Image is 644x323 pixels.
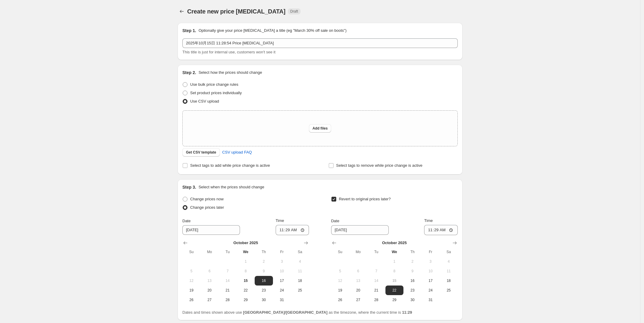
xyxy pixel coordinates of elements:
span: Revert to original prices later? [339,197,391,201]
span: 24 [424,288,437,293]
button: Thursday October 9 2025 [255,266,273,276]
button: Friday October 17 2025 [421,276,439,286]
span: Select tags to add while price change is active [190,163,270,168]
button: Today Wednesday October 15 2025 [237,276,255,286]
span: 27 [203,298,216,302]
button: Wednesday October 8 2025 [385,266,403,276]
span: 5 [185,269,198,274]
span: 31 [275,298,289,302]
span: 16 [257,278,270,283]
button: Tuesday October 14 2025 [367,276,385,286]
button: Monday October 27 2025 [200,295,218,305]
span: Su [334,250,347,254]
span: 12 [185,278,198,283]
p: Optionally give your price [MEDICAL_DATA] a title (eg "March 30% off sale on boots") [199,28,346,34]
span: This title is just for internal use, customers won't see it [182,50,275,54]
span: 18 [293,278,307,283]
button: Sunday October 19 2025 [331,286,349,295]
span: 16 [406,278,419,283]
button: Monday October 20 2025 [349,286,367,295]
span: Fr [275,250,289,254]
button: Friday October 24 2025 [273,286,291,295]
input: 30% off holiday sale [182,38,458,48]
button: Tuesday October 28 2025 [367,295,385,305]
th: Sunday [182,247,200,257]
span: 30 [257,298,270,302]
button: Show previous month, September 2025 [181,239,190,247]
span: 8 [239,269,252,274]
th: Thursday [403,247,421,257]
span: Sa [293,250,307,254]
span: 15 [239,278,252,283]
span: 31 [424,298,437,302]
span: 20 [203,288,216,293]
button: Saturday October 25 2025 [440,286,458,295]
span: Add files [313,126,328,131]
th: Sunday [331,247,349,257]
button: Thursday October 16 2025 [255,276,273,286]
span: Use bulk price change rules [190,82,238,87]
span: Use CSV upload [190,99,219,103]
span: CSV upload FAQ [222,149,252,155]
th: Thursday [255,247,273,257]
button: Wednesday October 1 2025 [237,257,255,266]
span: Draft [290,9,298,14]
span: Date [182,219,190,223]
th: Saturday [291,247,309,257]
span: 14 [221,278,234,283]
button: Friday October 10 2025 [273,266,291,276]
span: 4 [442,259,455,264]
button: Tuesday October 14 2025 [219,276,237,286]
button: Tuesday October 7 2025 [219,266,237,276]
span: 5 [334,269,347,274]
input: 10/15/2025 [182,225,240,235]
span: Su [185,250,198,254]
span: 22 [239,288,252,293]
span: Mo [203,250,216,254]
span: 7 [221,269,234,274]
input: 12:00 [424,225,458,235]
button: Sunday October 19 2025 [182,286,200,295]
button: Monday October 13 2025 [349,276,367,286]
span: 30 [406,298,419,302]
button: Saturday October 18 2025 [440,276,458,286]
span: 25 [293,288,307,293]
span: Date [331,219,339,223]
button: Thursday October 23 2025 [255,286,273,295]
b: 11:29 [402,310,412,315]
button: Wednesday October 8 2025 [237,266,255,276]
input: 10/15/2025 [331,225,389,235]
span: 20 [352,288,365,293]
button: Monday October 27 2025 [349,295,367,305]
p: Select how the prices should change [199,70,262,76]
button: Sunday October 26 2025 [182,295,200,305]
button: Thursday October 30 2025 [255,295,273,305]
h2: Step 3. [182,184,196,190]
button: Monday October 20 2025 [200,286,218,295]
button: Sunday October 26 2025 [331,295,349,305]
span: 23 [257,288,270,293]
span: Change prices later [190,205,224,210]
button: Sunday October 12 2025 [182,276,200,286]
span: 26 [185,298,198,302]
button: Tuesday October 28 2025 [219,295,237,305]
span: 26 [334,298,347,302]
button: Friday October 24 2025 [421,286,439,295]
span: 2 [406,259,419,264]
span: Fr [424,250,437,254]
span: 6 [352,269,365,274]
button: Wednesday October 1 2025 [385,257,403,266]
th: Friday [273,247,291,257]
th: Saturday [440,247,458,257]
button: Saturday October 18 2025 [291,276,309,286]
span: 17 [424,278,437,283]
span: 19 [334,288,347,293]
button: Wednesday October 29 2025 [237,295,255,305]
span: Time [276,218,284,223]
th: Monday [200,247,218,257]
button: Saturday October 4 2025 [440,257,458,266]
b: [GEOGRAPHIC_DATA]/[GEOGRAPHIC_DATA] [243,310,327,315]
button: Friday October 10 2025 [421,266,439,276]
a: CSV upload FAQ [219,148,256,157]
span: Tu [370,250,383,254]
